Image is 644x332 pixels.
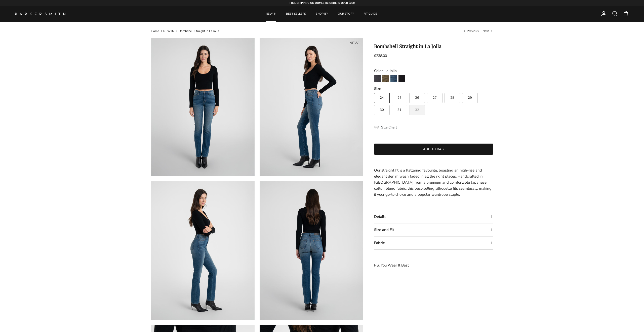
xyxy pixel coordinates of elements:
[261,6,281,22] a: NEW IN
[390,75,397,84] a: La Jolla
[151,29,159,33] a: Home
[374,43,493,49] h1: Bombshell Straight in La Jolla
[415,96,419,99] span: 26
[482,29,489,33] span: Next
[482,29,493,33] a: Next
[374,68,493,74] div: Color: La Jolla
[179,29,219,33] a: Bombshell Straight in La Jolla
[468,96,472,99] span: 29
[374,75,381,84] a: Point Break
[397,96,401,99] span: 25
[374,144,493,155] button: Add to bag
[433,96,437,99] span: 27
[374,75,381,82] img: Point Break
[415,108,419,112] span: 32
[463,29,479,33] a: Previous
[374,210,493,223] summary: Details
[374,237,493,249] summary: Fabric
[374,168,492,197] span: Our straight fit is a flattering favourite, boasting an high-rise and elegant denim wash faded in...
[359,6,382,22] a: FIT GUIDE
[281,6,310,22] a: BEST SELLERS
[333,6,358,22] a: OUR STORY
[382,75,389,82] img: Army
[311,6,333,22] a: SHOP BY
[382,75,389,84] a: Army
[374,123,397,132] button: Size Chart
[397,108,401,112] span: 31
[390,75,397,82] img: La Jolla
[599,11,607,17] a: Account
[450,96,454,99] span: 28
[398,75,405,84] a: Stallion
[380,96,384,99] span: 24
[374,262,493,268] p: PS. You Wear It Best
[380,108,384,112] span: 30
[409,105,425,115] label: Sold out
[75,6,568,22] div: Primary
[163,29,174,33] a: NEW IN
[290,1,355,5] strong: FREE SHIPPING ON DOMESTIC ORDERS OVER $200
[151,29,493,33] nav: Breadcrumbs
[467,29,479,33] span: Previous
[374,223,493,236] summary: Size and Fit
[398,75,405,82] img: Stallion
[374,86,381,91] legend: Size
[374,53,387,58] span: $238.00
[15,13,65,15] img: Parker Smith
